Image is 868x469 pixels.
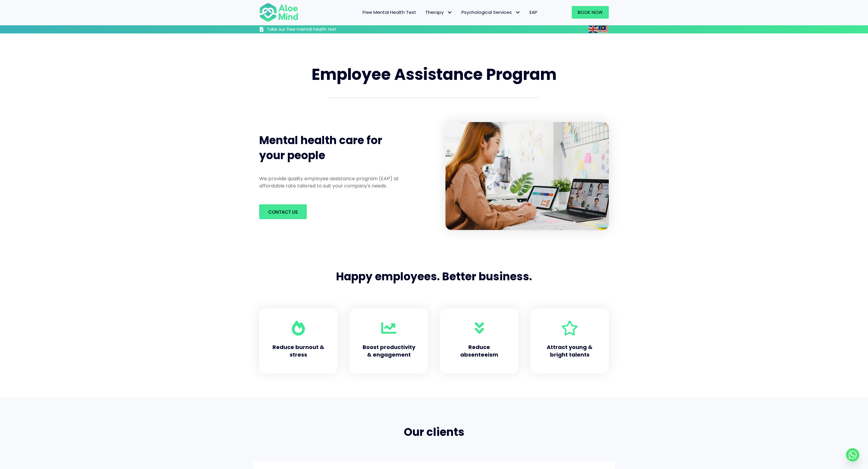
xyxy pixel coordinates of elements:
p: We provide quality employee assistance program (EAP) at affordable rate tailored to suit your com... [259,175,409,189]
a: Psychological ServicesPsychological Services: submenu [457,6,525,19]
a: Take our free mental health test [259,27,369,33]
span: Happy employees. Better business. [336,269,532,284]
span: Our clients [404,424,464,440]
span: Psychological Services: submenu [513,8,522,17]
span: Contact us [268,209,298,215]
a: Book Now [572,6,609,19]
span: Therapy [425,9,452,15]
span: Employee Assistance Program [312,63,557,85]
span: Mental health care for your people [259,133,382,163]
a: Malay [599,26,609,33]
img: Aloe mind Logo [259,2,298,22]
img: asian-laptop-talk-colleague [445,122,609,230]
h5: Reduce burnout & stress [271,343,325,358]
h5: Boost productivity & engagement [362,343,416,358]
span: Book Now [578,9,603,15]
nav: Menu [306,6,542,19]
span: Psychological Services [461,9,520,15]
a: Whatsapp [846,448,859,461]
a: EAP [525,6,542,19]
a: Free Mental Health Test [358,6,421,19]
a: TherapyTherapy: submenu [421,6,457,19]
img: en [588,26,598,33]
h5: Reduce absenteeism [452,343,506,358]
h5: Attract young & bright talents [542,343,597,358]
a: Contact us [259,204,307,219]
h3: Take our free mental health test [267,27,369,33]
span: Therapy: submenu [445,8,454,17]
a: English [588,26,599,33]
img: ms [599,26,608,33]
span: EAP [530,9,537,15]
span: Free Mental Health Test [363,9,416,15]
